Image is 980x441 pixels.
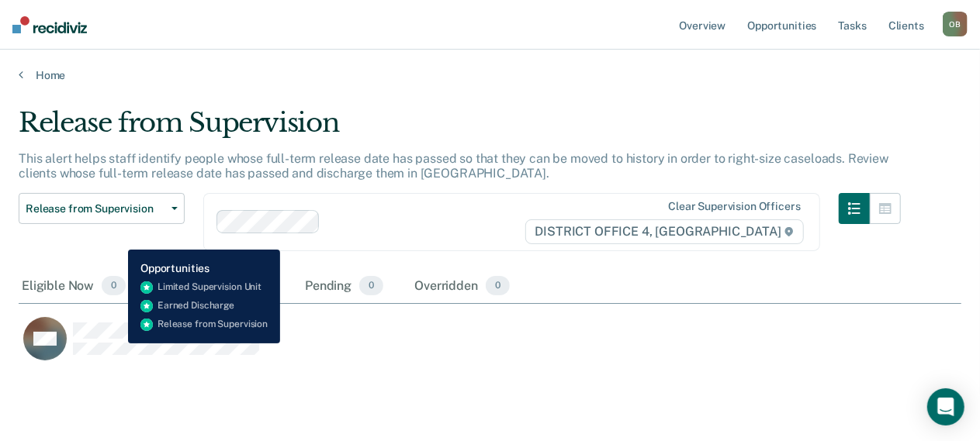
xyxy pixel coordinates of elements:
div: O B [943,12,968,36]
button: Release from Supervision [19,193,185,224]
div: CaseloadOpportunityCell-132346 [19,316,843,378]
div: Pending0 [302,270,386,304]
img: Recidiviz [12,16,87,33]
div: Open Intercom Messenger [927,388,964,425]
button: OB [943,12,968,36]
p: This alert helps staff identify people whose full-term release date has passed so that they can b... [19,151,888,181]
div: Release from Supervision [19,107,901,151]
span: Release from Supervision [26,202,165,215]
div: Overridden0 [411,270,513,304]
div: Clear supervision officers [668,200,800,213]
div: Eligible Now0 [19,270,129,304]
span: DISTRICT OFFICE 4, [GEOGRAPHIC_DATA] [525,219,804,244]
span: 0 [359,276,383,296]
span: 1 [251,276,274,296]
span: 0 [102,276,126,296]
a: Home [19,68,961,82]
div: Almost Eligible1 [154,270,277,304]
span: 0 [486,276,510,296]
